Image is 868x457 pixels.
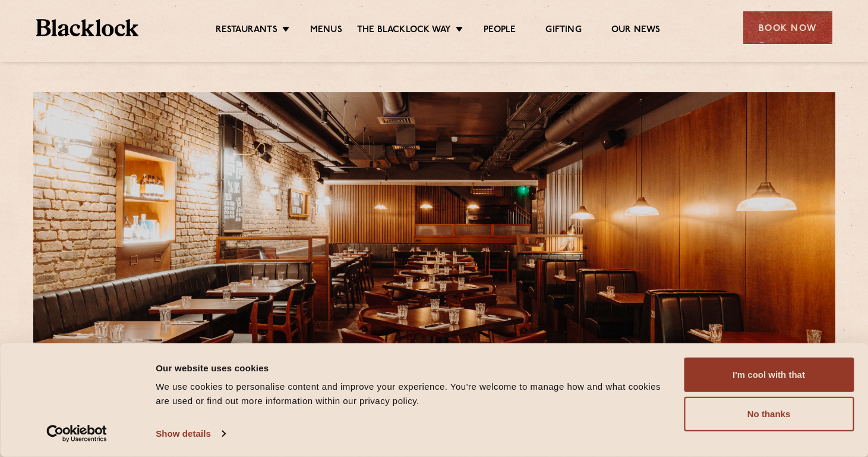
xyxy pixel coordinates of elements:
[684,397,854,431] button: No thanks
[216,24,277,37] a: Restaurants
[310,24,342,37] a: Menus
[743,11,832,44] div: Book Now
[156,361,670,375] div: Our website uses cookies
[684,358,854,392] button: I'm cool with that
[156,425,225,443] a: Show details
[611,24,661,37] a: Our News
[36,19,139,36] img: BL_Textured_Logo-footer-cropped.svg
[545,24,581,37] a: Gifting
[25,425,129,443] a: Usercentrics Cookiebot - opens in a new window
[156,380,670,408] div: We use cookies to personalise content and improve your experience. You're welcome to manage how a...
[357,24,451,37] a: The Blacklock Way
[484,24,516,37] a: People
